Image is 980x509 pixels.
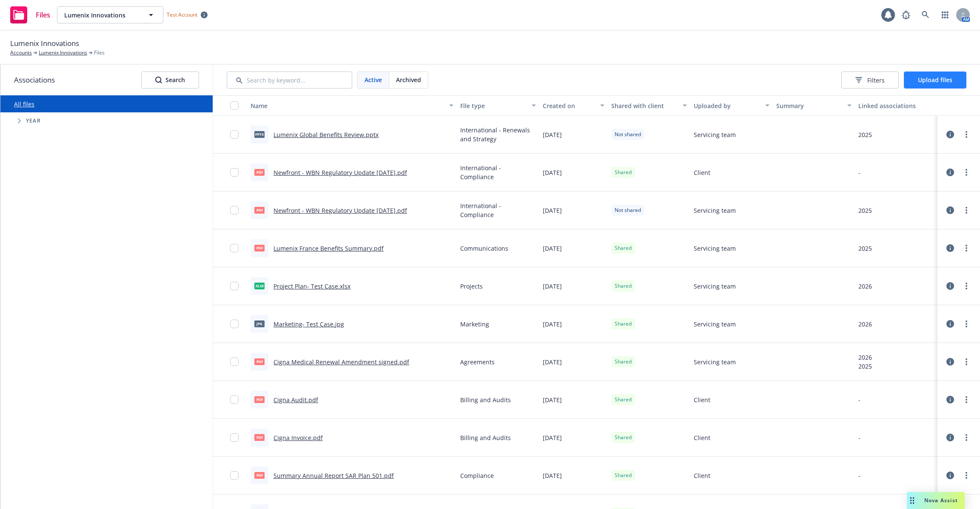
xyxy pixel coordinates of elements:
[254,169,265,175] span: pdf
[543,471,562,480] span: [DATE]
[608,95,690,116] button: Shared with client
[694,471,710,480] span: Client
[227,71,352,89] input: Search by keyword...
[155,72,185,88] div: Search
[694,130,736,139] span: Servicing team
[365,75,382,84] span: Active
[543,130,562,139] span: [DATE]
[254,320,265,327] span: jpg
[230,168,239,177] input: Toggle Row Selected
[615,131,641,138] span: Not shared
[460,244,508,253] span: Communications
[694,357,736,366] span: Servicing team
[273,358,409,366] a: Cigna Medical Renewal Amendment signed.pdf
[858,353,872,362] div: 2026
[7,3,54,27] a: Files
[460,126,536,143] span: International - Renewals and Strategy
[897,6,914,23] a: Report a Bug
[694,320,736,329] span: Servicing team
[94,49,105,57] span: Files
[254,207,265,213] span: pdf
[273,131,379,139] a: Lumenix Global Benefits Review.pptx
[694,168,710,177] span: Client
[961,470,971,480] a: more
[961,167,971,177] a: more
[694,433,710,442] span: Client
[858,320,872,329] div: 2026
[273,396,318,404] a: Cigna Audit.pdf
[773,95,855,116] button: Summary
[254,358,265,365] span: pdf
[841,71,899,89] button: Filters
[937,6,954,23] a: Switch app
[961,129,971,140] a: more
[961,205,971,215] a: more
[0,112,213,129] div: Tree Example
[858,282,872,291] div: 2026
[155,77,162,83] svg: Search
[273,169,407,177] a: Newfront - WBN Regulatory Update [DATE].pdf
[543,244,562,253] span: [DATE]
[254,245,265,251] span: pdf
[14,74,55,86] span: Associations
[961,357,971,367] a: more
[615,320,632,328] span: Shared
[273,320,344,328] a: Marketing- Test Case.jpg
[694,282,736,291] span: Servicing team
[273,244,384,252] a: Lumenix France Benefits Summary.pdf
[254,434,265,440] span: pdf
[26,118,41,123] span: Year
[543,320,562,329] span: [DATE]
[694,101,760,110] div: Uploaded by
[230,471,239,480] input: Toggle Row Selected
[10,38,79,49] span: Lumenix Innovations
[10,49,32,57] a: Accounts
[615,472,632,479] span: Shared
[230,282,239,290] input: Toggle Row Selected
[460,282,483,291] span: Projects
[858,471,860,480] div: -
[254,396,265,403] span: pdf
[858,101,934,110] div: Linked associations
[14,100,34,108] a: All files
[64,11,138,20] span: Lumenix Innovations
[858,395,860,404] div: -
[867,76,885,85] span: Filters
[273,206,407,214] a: Newfront - WBN Regulatory Update [DATE].pdf
[961,395,971,405] a: more
[615,282,632,290] span: Shared
[543,168,562,177] span: [DATE]
[855,95,937,116] button: Linked associations
[918,76,952,84] span: Upload files
[460,101,527,110] div: File type
[961,243,971,253] a: more
[254,283,265,289] span: xlsx
[230,206,239,214] input: Toggle Row Selected
[858,244,872,253] div: 2025
[776,101,843,110] div: Summary
[543,101,595,110] div: Created on
[460,201,536,219] span: International - Compliance
[254,131,265,137] span: pptx
[961,319,971,329] a: more
[396,75,421,84] span: Archived
[230,320,239,328] input: Toggle Row Selected
[615,434,632,441] span: Shared
[855,76,885,85] span: Filters
[230,130,239,139] input: Toggle Row Selected
[858,433,860,442] div: -
[543,433,562,442] span: [DATE]
[460,395,511,404] span: Billing and Audits
[36,11,50,18] span: Files
[460,320,489,329] span: Marketing
[611,101,678,110] div: Shared with client
[615,169,632,176] span: Shared
[247,95,457,116] button: Name
[273,472,394,480] a: Summary Annual Report SAR Plan 501.pdf
[694,395,710,404] span: Client
[615,206,641,214] span: Not shared
[694,206,736,215] span: Servicing team
[230,395,239,404] input: Toggle Row Selected
[615,396,632,403] span: Shared
[907,492,965,509] button: Nova Assist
